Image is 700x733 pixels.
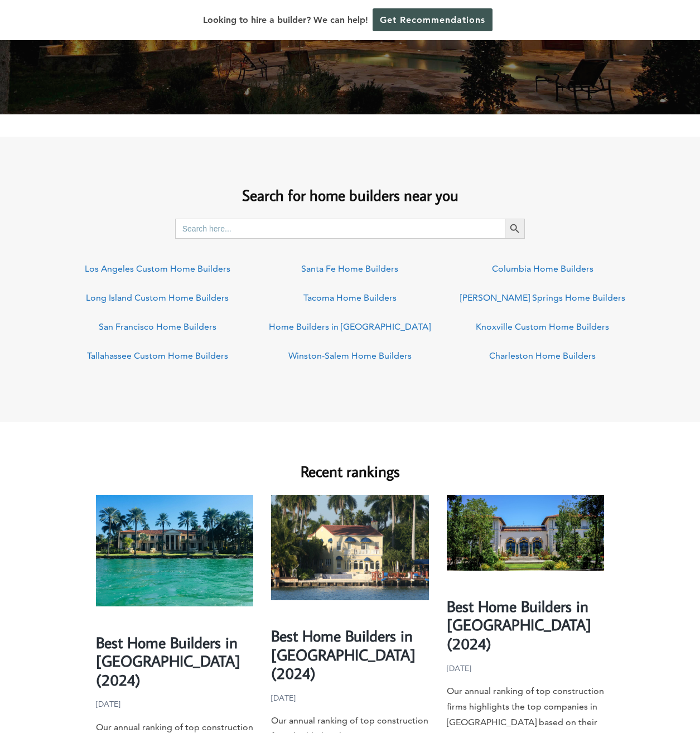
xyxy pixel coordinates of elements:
time: [DATE] [271,691,296,705]
a: Charleston Home Builders [489,350,596,361]
a: [PERSON_NAME] Springs Home Builders [460,292,625,303]
time: [DATE] [96,697,120,711]
h2: Recent rankings [96,444,605,483]
a: Winston-Salem Home Builders [288,350,412,361]
input: Search here... [175,219,505,239]
a: Best Home Builders in [GEOGRAPHIC_DATA] (2024) [271,625,416,683]
a: San Francisco Home Builders [99,321,216,332]
a: Los Angeles Custom Home Builders [85,263,230,274]
iframe: Drift Widget Chat Controller [486,653,687,720]
a: Tallahassee Custom Home Builders [87,350,228,361]
a: Tacoma Home Builders [303,292,397,303]
a: Best Home Builders in [GEOGRAPHIC_DATA] (2024) [96,632,240,690]
a: Knoxville Custom Home Builders [476,321,609,332]
a: Best Home Builders in [GEOGRAPHIC_DATA] (2024) [447,596,591,654]
a: Santa Fe Home Builders [301,263,398,274]
a: Get Recommendations [373,8,493,31]
svg: Search [509,223,521,235]
time: [DATE] [447,662,471,676]
a: Long Island Custom Home Builders [86,292,229,303]
a: Columbia Home Builders [492,263,593,274]
a: Home Builders in [GEOGRAPHIC_DATA] [269,321,431,332]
